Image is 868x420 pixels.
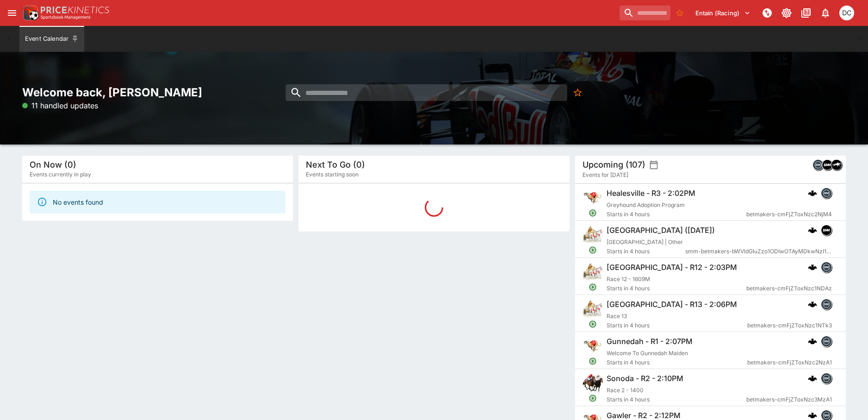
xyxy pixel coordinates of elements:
[589,394,597,402] svg: Open
[22,85,293,100] h2: Welcome back, [PERSON_NAME]
[589,209,597,217] svg: Open
[607,276,650,282] span: Race 12 - 1609M
[607,263,737,272] h6: [GEOGRAPHIC_DATA] - R12 - 2:03PM
[607,387,644,394] span: Race 2 - 1400
[53,194,103,211] div: No events found
[306,159,365,170] h5: Next To Go (0)
[583,188,603,208] img: greyhound_racing.png
[808,411,817,420] div: cerberus
[821,262,831,272] img: betmakers.png
[808,263,817,272] div: cerberus
[821,373,832,384] div: betmakers
[607,210,746,219] span: Starts in 4 hours
[583,262,603,282] img: harness_racing.png
[589,357,597,365] svg: Open
[607,374,683,383] h6: Sonoda - R2 - 2:10PM
[607,238,683,245] span: [GEOGRAPHIC_DATA] | Other
[839,6,854,20] div: David Crockford
[589,246,597,254] svg: Open
[821,225,831,235] img: samemeetingmulti.png
[607,313,627,320] span: Race 13
[808,337,817,346] div: cerberus
[798,5,814,21] button: Documentation
[808,374,817,383] div: cerberus
[808,300,817,309] div: cerberus
[822,159,833,170] div: samemeetingmulti
[685,247,831,256] span: smm-betmakers-bWVldGluZzo1ODIwOTAyMDkwNzI1MTc1MzY
[583,159,645,170] h5: Upcoming (107)
[589,283,597,291] svg: Open
[607,300,737,309] h6: [GEOGRAPHIC_DATA] - R13 - 2:06PM
[813,160,823,170] img: betmakers.png
[812,159,824,170] div: betmakers
[4,5,20,21] button: open drawer
[831,159,842,170] div: nztr
[607,247,685,256] span: Starts in 4 hours
[808,188,817,198] div: cerberus
[821,188,832,199] div: betmakers
[821,336,832,347] div: betmakers
[821,262,832,273] div: betmakers
[20,4,39,22] img: PriceKinetics Logo
[746,210,832,219] span: betmakers-cmFjZToxNzc2NjM4
[607,284,746,293] span: Starts in 4 hours
[607,358,747,367] span: Starts in 4 hours
[672,6,687,20] button: No Bookmarks
[746,284,832,293] span: betmakers-cmFjZToxNzc1NDAz
[746,395,832,404] span: betmakers-cmFjZToxNzc3MzA1
[747,358,832,367] span: betmakers-cmFjZToxNzc2NzA1
[821,188,831,198] img: betmakers.png
[808,374,817,383] img: logo-cerberus.svg
[808,226,817,235] div: cerberus
[19,26,84,52] button: Event Calendar
[822,160,832,170] img: samemeetingmulti.png
[808,188,817,198] img: logo-cerberus.svg
[607,337,693,346] h6: Gunnedah - R1 - 2:07PM
[41,15,91,19] img: Sportsbook Management
[30,159,76,170] h5: On Now (0)
[30,170,91,179] span: Events currently in play
[817,5,834,21] button: Notifications
[607,321,747,330] span: Starts in 4 hours
[583,373,603,393] img: horse_racing.png
[808,337,817,346] img: logo-cerberus.svg
[589,320,597,328] svg: Open
[607,395,746,404] span: Starts in 4 hours
[570,84,586,101] button: No Bookmarks
[821,299,831,309] img: betmakers.png
[22,100,98,111] p: 11 handled updates
[821,373,831,383] img: betmakers.png
[821,299,832,310] div: betmakers
[821,225,832,236] div: samemeetingmulti
[41,6,109,13] img: PriceKinetics
[286,84,568,101] input: search
[583,299,603,319] img: harness_racing.png
[620,6,670,20] input: search
[747,321,832,330] span: betmakers-cmFjZToxNzc1NTk3
[831,160,842,170] img: nztr.png
[759,5,775,21] button: NOT Connected to PK
[821,336,831,346] img: betmakers.png
[607,188,695,198] h6: Healesville - R3 - 2:02PM
[607,226,715,235] h6: [GEOGRAPHIC_DATA] ([DATE])
[808,226,817,235] img: logo-cerberus.svg
[837,3,857,23] button: David Crockford
[808,300,817,309] img: logo-cerberus.svg
[607,350,688,357] span: Welcome To Gunnedah Maiden
[808,411,817,420] img: logo-cerberus.svg
[583,225,603,245] img: harness_racing.png
[583,336,603,356] img: greyhound_racing.png
[808,263,817,272] img: logo-cerberus.svg
[583,170,628,180] span: Events for [DATE]
[306,170,359,179] span: Events starting soon
[690,6,756,20] button: Select Tenant
[649,160,658,169] button: settings
[607,201,685,208] span: Greyhound Adoption Program
[778,5,795,21] button: Toggle light/dark mode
